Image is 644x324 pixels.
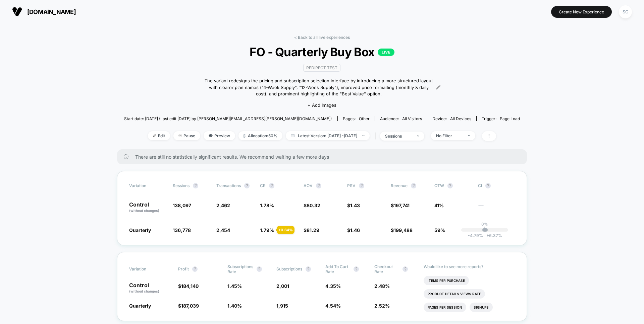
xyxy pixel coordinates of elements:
span: 2,001 [276,283,289,289]
span: Subscriptions Rate [227,264,253,274]
span: 1.79 % [260,227,274,233]
p: Would like to see more reports? [424,264,515,269]
span: Sessions [173,183,190,188]
span: 80.32 [307,202,320,208]
button: ? [447,183,453,188]
span: $ [178,283,199,289]
button: ? [244,183,250,188]
p: LIVE [378,49,394,56]
span: Start date: [DATE] (Last edit [DATE] by [PERSON_NAME][EMAIL_ADDRESS][PERSON_NAME][DOMAIN_NAME]) [124,116,332,121]
span: Device: [427,116,476,121]
span: 1.46 [350,227,360,233]
span: 4.54 % [325,303,341,309]
button: SG [617,5,634,19]
span: -4.79 % [468,233,483,238]
span: PSV [347,183,356,188]
span: 1.45 % [227,283,242,289]
button: ? [316,183,321,188]
button: ? [411,183,416,188]
img: end [417,135,419,137]
li: Product Details Views Rate [424,289,485,299]
span: 81.29 [307,227,319,233]
li: Signups [470,303,493,312]
span: 1.40 % [227,303,242,309]
img: end [468,135,470,136]
span: CI [478,183,515,188]
a: < Back to all live experiences [294,35,350,40]
span: The variant redesigns the pricing and subscription selection interface by introducing a more stru... [203,78,434,97]
span: 184,140 [181,283,199,289]
span: 2.52 % [374,303,390,309]
span: $ [304,202,320,208]
span: $ [347,202,360,208]
span: 59% [434,227,445,233]
div: Audience: [380,116,422,121]
img: calendar [291,134,294,137]
img: edit [153,134,156,137]
span: Redirect Test [303,64,340,72]
span: Variation [129,264,166,274]
span: $ [391,227,413,233]
span: 41% [434,202,444,208]
span: 136,778 [173,227,191,233]
span: Allocation: 50% [238,131,282,140]
span: 2.48 % [374,283,390,289]
p: 0% [481,222,488,227]
span: Edit [148,131,170,140]
li: Items Per Purchase [424,276,469,285]
span: 138,097 [173,202,191,208]
span: Variation [129,183,166,188]
span: 1,915 [276,303,288,309]
button: ? [306,266,311,272]
span: + [486,233,489,238]
span: 197,741 [394,202,410,208]
span: Revenue [391,183,408,188]
span: (without changes) [129,209,159,213]
div: sessions [385,134,412,139]
span: Transactions [216,183,241,188]
img: end [178,134,182,137]
span: Pause [173,131,200,140]
button: ? [359,183,364,188]
span: $ [391,202,410,208]
span: Latest Version: [DATE] - [DATE] [286,131,370,140]
span: Add To Cart Rate [325,264,350,274]
img: Visually logo [12,7,22,17]
button: ? [485,183,491,188]
span: 199,488 [394,227,413,233]
button: [DOMAIN_NAME] [10,6,78,17]
p: Control [129,202,166,213]
span: all devices [450,116,471,121]
span: 2,462 [216,202,230,208]
div: No Filter [436,133,463,138]
button: ? [269,183,274,188]
span: FO - Quarterly Buy Box [144,45,500,59]
span: other [359,116,370,121]
button: ? [257,266,262,272]
span: (without changes) [129,289,159,293]
span: 187,039 [181,303,199,309]
div: Trigger: [482,116,520,121]
span: --- [478,204,515,213]
span: There are still no statistically significant results. We recommend waiting a few more days [135,154,514,160]
span: Subscriptions [276,266,302,271]
button: ? [193,183,198,188]
button: Create New Experience [551,6,612,18]
img: rebalance [244,134,246,138]
span: 1.78 % [260,202,274,208]
span: | [373,131,380,141]
span: All Visitors [402,116,422,121]
button: ? [354,266,359,272]
span: 6.37 % [483,233,502,238]
p: | [484,227,485,232]
button: ? [402,266,408,272]
span: $ [304,227,319,233]
span: Preview [204,131,235,140]
span: CR [260,183,266,188]
span: 4.35 % [325,283,341,289]
div: SG [619,5,632,18]
p: Control [129,282,171,294]
div: + 0.64 % [277,226,294,234]
span: AOV [304,183,313,188]
span: + Add Images [308,102,336,108]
